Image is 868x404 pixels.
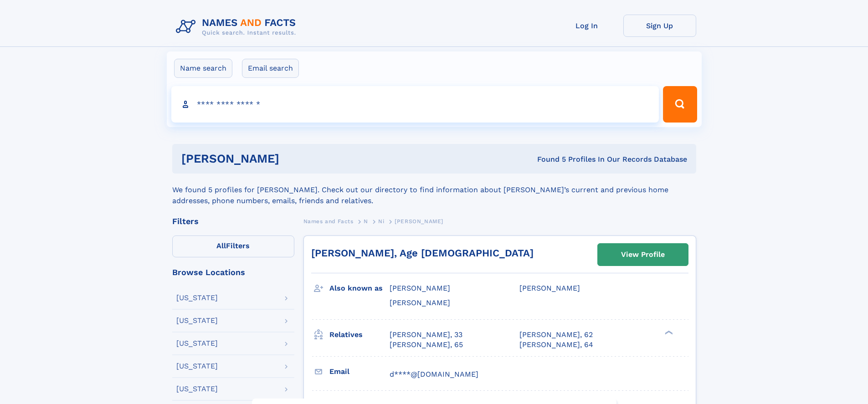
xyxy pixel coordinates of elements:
[171,86,659,123] input: search input
[329,281,390,296] h3: Also known as
[176,340,218,347] div: [US_STATE]
[519,330,593,340] a: [PERSON_NAME], 62
[176,385,218,393] div: [US_STATE]
[598,244,688,266] a: View Profile
[519,284,580,292] span: [PERSON_NAME]
[550,15,623,37] a: Log In
[172,217,294,225] div: Filters
[623,15,696,37] a: Sign Up
[311,247,534,259] a: [PERSON_NAME], Age [DEMOGRAPHIC_DATA]
[621,244,665,265] div: View Profile
[663,86,697,123] button: Search Button
[174,59,232,78] label: Name search
[172,235,294,257] label: Filters
[395,218,443,225] span: [PERSON_NAME]
[176,317,218,324] div: [US_STATE]
[378,218,384,225] span: Ni
[172,268,294,276] div: Browse Locations
[216,241,226,250] span: All
[176,294,218,302] div: [US_STATE]
[176,363,218,370] div: [US_STATE]
[390,284,450,292] span: [PERSON_NAME]
[519,340,593,350] a: [PERSON_NAME], 64
[329,327,390,343] h3: Relatives
[181,153,408,164] h1: [PERSON_NAME]
[303,215,354,227] a: Names and Facts
[329,364,390,379] h3: Email
[390,298,450,307] span: [PERSON_NAME]
[172,15,303,39] img: Logo Names and Facts
[378,215,384,227] a: Ni
[242,59,299,78] label: Email search
[390,330,462,340] a: [PERSON_NAME], 33
[408,154,687,164] div: Found 5 Profiles In Our Records Database
[364,218,368,225] span: N
[663,329,673,335] div: ❯
[172,174,696,206] div: We found 5 profiles for [PERSON_NAME]. Check out our directory to find information about [PERSON_...
[390,340,463,350] a: [PERSON_NAME], 65
[364,215,368,227] a: N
